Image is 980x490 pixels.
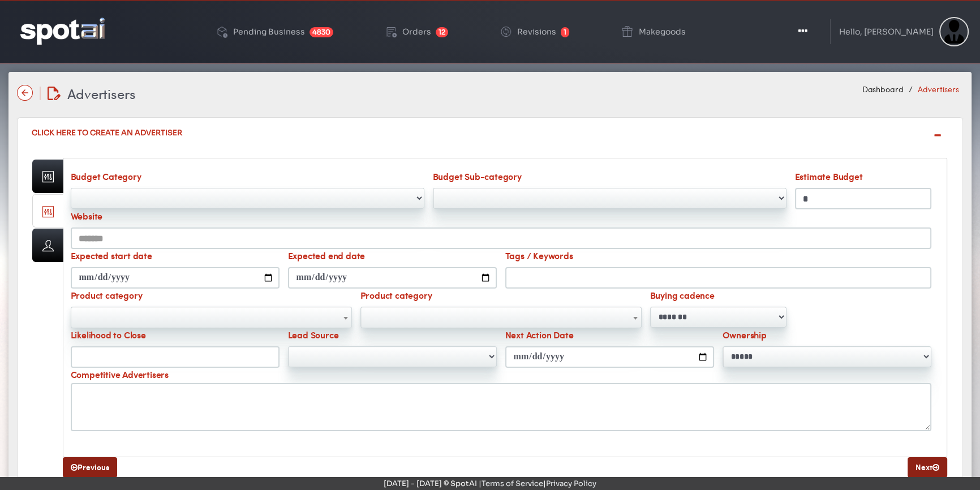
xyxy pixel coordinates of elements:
li: Advertisers [906,83,958,94]
img: edit-document.svg [48,87,61,100]
label: Budget Sub-category [433,170,522,185]
span: 4830 [310,27,333,37]
img: name-arrow-back-state-default-icon-true-icon-only-true-type.svg [17,85,33,101]
a: Previous [63,457,117,478]
a: Makegoods [611,7,695,57]
div: Click Here To Create An Advertiser [17,117,963,148]
img: order-play.png [384,25,398,38]
a: Terms of Service [482,479,543,488]
div: Hello, [PERSON_NAME] [839,28,934,36]
img: line-12.svg [40,87,41,100]
span: Advertisers [67,84,136,103]
img: Sterling Cooper & Partners [939,17,969,46]
img: logo-reversed.png [20,18,105,44]
a: Next [908,457,947,478]
label: Next Action Date [505,328,574,343]
label: Expected start date [71,249,152,264]
label: Expected end date [288,249,366,264]
a: Privacy Policy [546,479,596,488]
img: change-circle.png [499,25,513,38]
label: Product category [71,289,143,304]
img: deployed-code-history.png [215,25,229,38]
label: Tags / Keywords [505,249,573,264]
label: Lead Source [288,328,339,343]
label: Likelihood to Close [71,328,146,343]
div: Orders [402,28,431,36]
img: line-1.svg [830,19,831,44]
label: Budget Category [71,170,141,185]
a: Revisions 1 [490,7,578,57]
label: Ownership [723,328,767,343]
label: Product category [360,289,432,304]
div: Revisions [517,28,556,36]
div: Makegoods [639,28,686,36]
label: Buying cadence [650,289,715,304]
a: Dashboard [862,83,904,94]
div: Pending Business [233,28,305,36]
label: Competitive Advertisers [71,368,169,383]
span: 1 [561,27,569,37]
label: Estimate Budget [795,170,863,185]
a: Orders 12 [375,7,457,57]
span: 12 [436,27,448,37]
label: Website [71,209,103,225]
a: Pending Business 4830 [206,7,342,57]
